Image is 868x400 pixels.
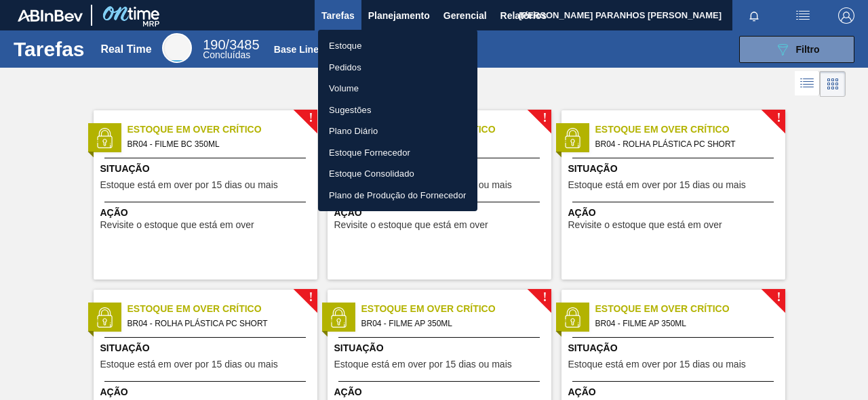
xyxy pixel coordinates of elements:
a: Plano de Produção do Fornecedor [318,185,477,206]
a: Estoque [318,35,477,57]
a: Volume [318,78,477,99]
a: Pedidos [318,57,477,79]
a: Plano Diário [318,120,477,142]
a: Sugestões [318,99,477,121]
a: Estoque Fornecedor [318,142,477,164]
a: Estoque Consolidado [318,163,477,185]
